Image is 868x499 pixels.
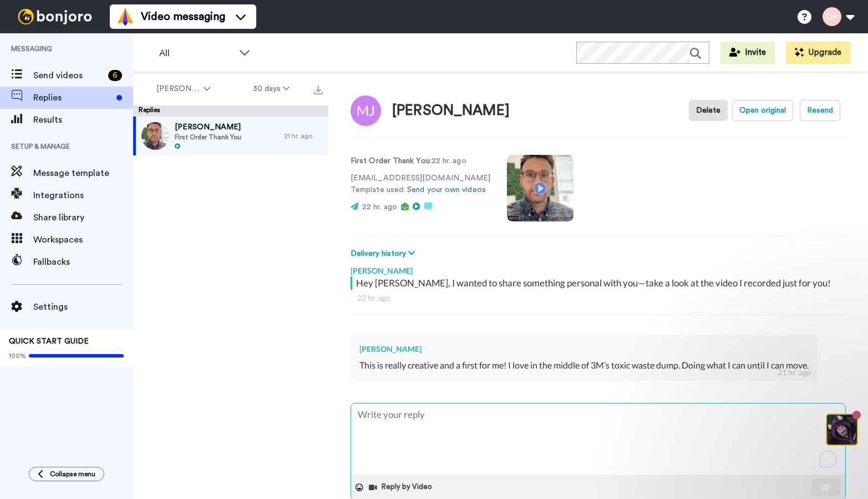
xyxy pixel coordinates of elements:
span: Settings [33,300,133,314]
img: c638375f-eacb-431c-9714-bd8d08f708a7-1584310529.jpg [1,2,31,32]
div: [PERSON_NAME] [392,103,510,119]
button: Delivery history [351,248,418,260]
span: [PERSON_NAME] [175,122,241,133]
span: Workspaces [33,233,133,246]
div: 21 hr. ago [284,132,323,140]
span: Integrations [33,189,133,202]
a: Send your own videos [407,186,486,194]
button: Upgrade [786,42,850,64]
p: [EMAIL_ADDRESS][DOMAIN_NAME] Template used: [351,173,490,196]
span: Video messaging [141,9,225,24]
div: [PERSON_NAME] [351,260,846,276]
span: Collapse menu [50,470,95,478]
div: [PERSON_NAME] [359,344,809,355]
button: Reply by Video [368,479,435,496]
button: [PERSON_NAME] [135,79,232,99]
span: [PERSON_NAME] [156,83,201,94]
img: export.svg [314,85,323,94]
strong: First Order Thank You [351,157,430,165]
button: Collapse menu [29,467,104,481]
span: Message template [33,167,133,180]
span: Results [33,113,133,127]
span: Fallbacks [33,255,133,269]
div: Replies [133,105,328,117]
button: Invite [720,42,775,64]
button: 30 days [232,79,311,99]
button: Resend [800,100,840,121]
button: Delete [689,100,728,121]
div: 21 hr. ago [778,367,811,378]
textarea: To enrich screen reader interactions, please activate Accessibility in Grammarly extension settings [351,404,845,475]
span: Share library [33,211,133,224]
div: Hey [PERSON_NAME], I wanted to share something personal with you—take a look at the video I recor... [356,276,843,290]
button: Export all results that match these filters now. [311,80,326,97]
div: 6 [108,70,122,81]
span: First Order Thank You [175,133,241,142]
span: Replies [33,91,112,104]
img: bj-logo-header-white.svg [13,9,97,24]
span: Send videos [33,69,104,82]
img: vm-color.svg [116,8,134,26]
span: 22 hr. ago [362,203,397,211]
iframe: Intercom notifications message [646,410,868,493]
p: : 22 hr. ago [351,155,490,167]
button: Open original [732,100,793,121]
img: 7bfc6245-49d5-4e9b-a10e-64fe45db8175-thumb.jpg [141,122,169,150]
span: All [159,47,234,60]
a: [PERSON_NAME]First Order Thank You21 hr. ago [133,117,328,155]
span: 100% [9,351,26,360]
div: This is really creative and a first for me! I love in the middle of 3M’s toxic waste dump. Doing ... [359,359,809,372]
div: 22 hr. ago [357,293,839,304]
span: QUICK START GUIDE [9,337,89,345]
img: Image of Mary Johnson [351,95,381,126]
